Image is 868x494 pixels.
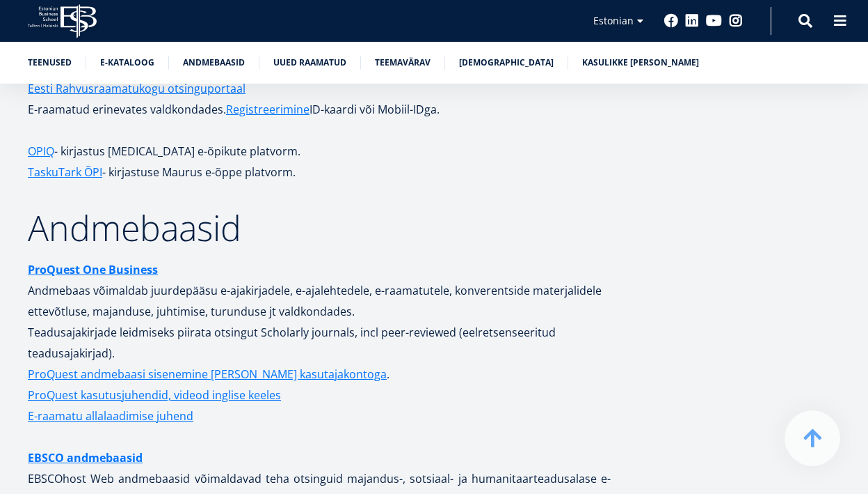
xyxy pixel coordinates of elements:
a: E-kataloog [100,56,154,70]
a: ProQuest kasutusjuhendid, videod inglise keeles [28,385,281,406]
a: Andmebaasid [183,56,245,70]
a: Eesti Rahvusraamatukogu otsinguportaal [28,78,246,99]
p: Andmebaas võimaldab juurdepääsu e-ajakirjadele, e-ajalehtedele, e-raamatutele, konverentside mate... [28,259,611,364]
p: - kirjastus [MEDICAL_DATA] e-õpikute platvorm. [28,141,611,162]
a: EBSCO andmebaasid [28,447,143,468]
a: Registreerimine [226,99,310,120]
a: OPIQ [28,141,54,162]
p: . [28,364,611,385]
a: Teemavärav [375,56,431,70]
a: E-raamatu allalaadimise juhend [28,406,193,426]
p: - kirjastuse Maurus e-õppe platvorm. [28,162,611,183]
a: ProQuest One Business [28,259,158,280]
p: E-raamatud erinevates valdkondades. ID-kaardi või Mobiil-IDga. [28,78,611,120]
a: Youtube [706,14,722,28]
strong: ProQuest One Business [28,262,158,277]
a: Uued raamatud [273,56,346,70]
a: Facebook [664,14,678,28]
a: TaskuTark ÕPI [28,162,102,183]
h2: Andmebaasid [28,210,611,245]
a: [DEMOGRAPHIC_DATA] [459,56,554,70]
a: Linkedin [685,14,699,28]
a: ProQuest andmebaasi sisenemine [PERSON_NAME] kasutajakontoga [28,364,387,385]
a: Kasulikke [PERSON_NAME] [582,56,699,70]
a: Instagram [729,14,743,28]
a: Teenused [28,56,72,70]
